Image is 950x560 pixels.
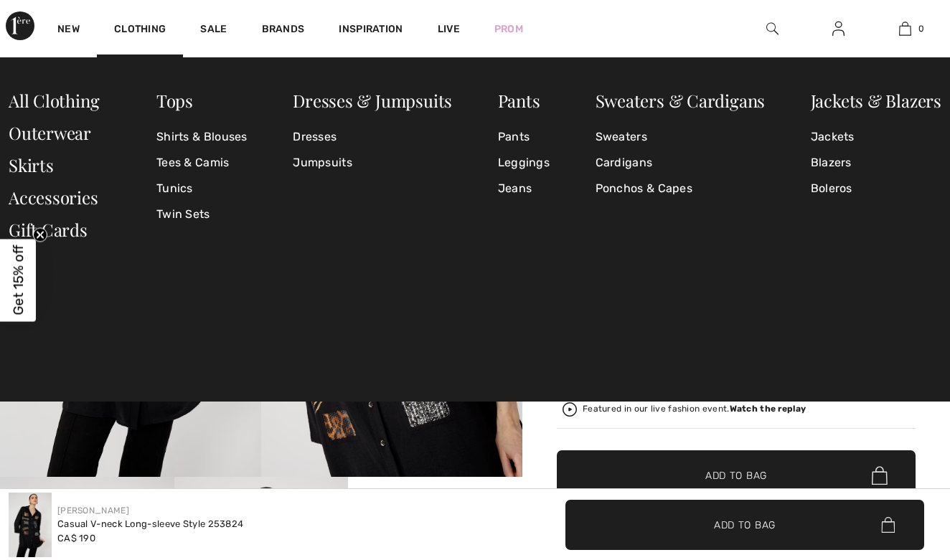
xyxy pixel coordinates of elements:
a: Dresses [293,124,452,150]
img: Casual V-Neck Long-Sleeve Style 253824 [9,493,52,557]
a: Clothing [114,23,166,38]
a: Leggings [498,150,550,176]
img: My Info [832,20,845,37]
a: 0 [873,20,938,37]
button: Add to Bag [557,450,916,500]
a: Dresses & Jumpsuits [293,89,452,112]
img: Bag.svg [872,466,888,485]
button: Add to Bag [565,500,924,550]
a: Blazers [811,150,941,176]
a: Brands [262,23,305,38]
a: Tops [156,89,193,112]
img: My Bag [899,20,911,37]
a: Gift Cards [9,218,88,241]
a: All Clothing [9,89,99,112]
button: Close teaser [33,227,47,242]
img: Watch the replay [563,402,577,417]
div: Featured in our live fashion event. [583,404,806,414]
span: Add to Bag [714,517,776,532]
a: Jumpsuits [293,150,452,176]
a: Jeans [498,176,550,201]
a: New [57,23,80,38]
a: Ponchos & Capes [596,176,766,201]
a: Cardigans [596,150,766,176]
a: Sale [200,23,227,38]
a: Shirts & Blouses [156,124,248,150]
a: Twin Sets [156,201,248,227]
a: Outerwear [9,121,91,144]
span: CA$ 190 [57,533,95,544]
a: Sweaters [596,124,766,150]
a: Jackets [811,124,941,150]
a: Pants [498,89,540,112]
span: 0 [918,22,924,35]
a: Boleros [811,176,941,201]
span: Add to Bag [705,468,767,483]
a: Jackets & Blazers [811,89,941,112]
a: Live [438,22,460,37]
a: Tunics [156,176,248,201]
strong: Watch the replay [730,404,806,414]
a: Tees & Camis [156,150,248,176]
img: 1ère Avenue [6,11,34,40]
a: Prom [494,22,523,37]
span: Get 15% off [10,245,27,315]
img: search the website [766,20,779,37]
a: Pants [498,124,550,150]
a: Skirts [9,153,54,176]
a: Sweaters & Cardigans [596,89,766,112]
a: Sign In [821,20,856,38]
div: Casual V-neck Long-sleeve Style 253824 [57,517,243,531]
span: Inspiration [339,23,403,38]
a: [PERSON_NAME] [57,506,129,516]
img: Bag.svg [881,517,895,533]
a: Accessories [9,186,98,209]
